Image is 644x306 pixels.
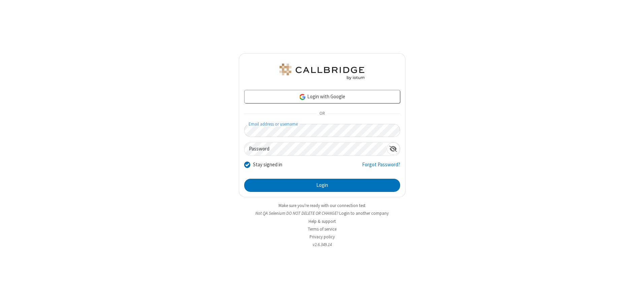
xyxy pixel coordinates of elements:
span: OR [317,109,327,118]
a: Privacy policy [310,234,335,240]
img: google-icon.png [299,93,306,101]
li: Not QA Selenium DO NOT DELETE OR CHANGE? [239,210,406,216]
li: v2.6.349.14 [239,241,406,248]
div: Show password [387,142,400,155]
button: Login to another company [339,210,389,216]
a: Forgot Password? [362,161,400,174]
a: Help & support [309,218,336,224]
a: Make sure you're ready with our connection test [279,203,365,208]
a: Terms of service [308,226,336,232]
label: Stay signed in [253,161,282,169]
img: QA Selenium DO NOT DELETE OR CHANGE [278,64,366,80]
input: Password [245,142,387,156]
button: Login [244,179,400,192]
a: Login with Google [244,90,400,103]
input: Email address or username [244,124,400,137]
